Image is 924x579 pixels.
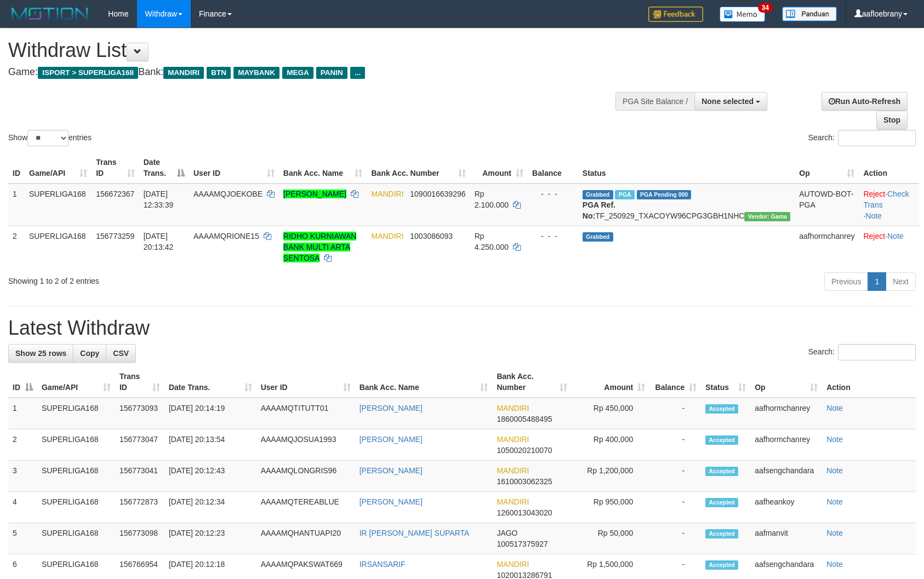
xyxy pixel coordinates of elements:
span: Copy 1050020210070 to clipboard [497,446,552,455]
h4: Game: Bank: [8,67,605,78]
td: Rp 1,200,000 [572,461,649,492]
span: [DATE] 12:33:39 [144,190,174,209]
th: Status: activate to sort column ascending [701,366,750,398]
td: AAAAMQTITUTT01 [256,398,355,429]
div: - - - [532,231,574,242]
th: Op: activate to sort column ascending [750,366,822,398]
span: Vendor URL: https://trx31.1velocity.biz [744,212,790,221]
h1: Withdraw List [8,39,605,61]
td: [DATE] 20:13:54 [164,429,256,461]
span: Show 25 rows [15,349,66,358]
td: 1 [8,184,25,226]
th: Action [859,152,919,184]
a: Note [865,211,882,220]
img: Feedback.jpg [648,7,703,22]
span: MANDIRI [497,466,529,475]
label: Show entries [8,130,92,146]
span: MANDIRI [497,404,529,412]
td: AAAAMQLONGRIS96 [256,461,355,492]
a: IRSANSARIF [360,560,406,569]
td: AAAAMQTEREABLUE [256,492,355,523]
td: AAAAMQJOSUA1993 [256,429,355,461]
span: Accepted [705,529,738,538]
a: Run Auto-Refresh [822,92,908,111]
span: Accepted [705,560,738,570]
a: Show 25 rows [8,344,73,363]
span: MANDIRI [497,560,529,569]
a: [PERSON_NAME] [360,404,423,412]
span: ISPORT > SUPERLIGA168 [38,67,138,79]
td: SUPERLIGA168 [37,461,115,492]
span: Accepted [705,404,738,414]
span: Copy 1610003062325 to clipboard [497,477,552,486]
div: - - - [532,188,574,199]
th: Amount: activate to sort column ascending [470,152,528,184]
td: SUPERLIGA168 [25,184,92,226]
td: 156773041 [115,461,164,492]
input: Search: [838,130,916,146]
td: aafhormchanrey [750,429,822,461]
a: Note [826,404,843,412]
a: Reject [863,232,885,240]
td: - [649,523,701,554]
a: 1 [868,272,886,291]
td: Rp 400,000 [572,429,649,461]
th: Bank Acc. Name: activate to sort column ascending [279,152,367,184]
a: [PERSON_NAME] [360,435,423,444]
span: Rp 2.100.000 [475,190,509,209]
a: Note [826,497,843,506]
a: CSV [106,344,136,363]
td: · · [859,184,919,226]
th: ID: activate to sort column descending [8,366,37,398]
a: [PERSON_NAME] [360,497,423,506]
th: Bank Acc. Name: activate to sort column ascending [355,366,493,398]
td: SUPERLIGA168 [37,492,115,523]
td: - [649,492,701,523]
th: User ID: activate to sort column ascending [189,152,279,184]
td: 3 [8,461,37,492]
a: Previous [824,272,868,291]
th: Action [822,366,916,398]
span: None selected [701,97,754,106]
a: Note [826,466,843,475]
th: Trans ID: activate to sort column ascending [115,366,164,398]
h1: Latest Withdraw [8,317,916,339]
img: MOTION_logo.png [8,5,92,22]
th: Op: activate to sort column ascending [795,152,859,184]
th: Status [578,152,795,184]
span: PGA Pending [637,190,692,199]
th: Trans ID: activate to sort column ascending [92,152,139,184]
span: Accepted [705,498,738,507]
img: panduan.png [782,7,837,21]
td: AUTOWD-BOT-PGA [795,184,859,226]
td: AAAAMQHANTUAPI20 [256,523,355,554]
a: Check Trans [863,190,909,209]
td: 156773098 [115,523,164,554]
td: - [649,461,701,492]
b: PGA Ref. No: [583,200,615,220]
span: 156672367 [96,190,134,198]
span: MANDIRI [497,435,529,444]
td: Rp 450,000 [572,398,649,429]
a: Note [826,435,843,444]
a: Next [886,272,916,291]
th: Date Trans.: activate to sort column descending [139,152,189,184]
th: Balance: activate to sort column ascending [649,366,701,398]
td: Rp 50,000 [572,523,649,554]
th: Bank Acc. Number: activate to sort column ascending [367,152,470,184]
span: MANDIRI [497,497,529,506]
td: 4 [8,492,37,523]
span: AAAAMQJOEKOBE [193,190,263,198]
td: [DATE] 20:12:23 [164,523,256,554]
span: 156773259 [96,232,134,240]
a: IR [PERSON_NAME] SUPARTA [360,529,470,537]
span: Copy 100517375927 to clipboard [497,540,547,548]
th: Game/API: activate to sort column ascending [37,366,115,398]
td: aafhormchanrey [750,398,822,429]
td: · [859,226,919,268]
span: Accepted [705,435,738,445]
span: Marked by aafsengchandara [615,190,634,199]
td: 156773047 [115,429,164,461]
a: [PERSON_NAME] [360,466,423,475]
th: Amount: activate to sort column ascending [572,366,649,398]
